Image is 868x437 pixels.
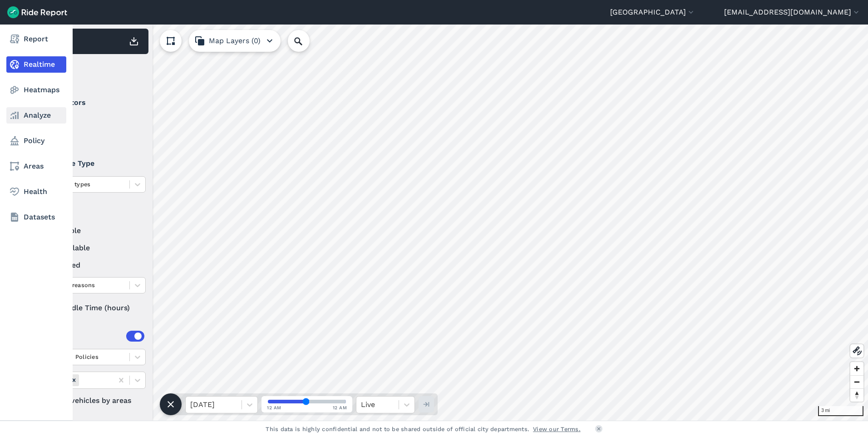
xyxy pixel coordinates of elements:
a: Policy [6,133,66,149]
button: Zoom in [850,362,863,375]
summary: Vehicle Type [37,151,144,176]
label: Filter vehicles by areas [37,395,146,406]
canvas: Map [29,25,868,421]
input: Search Location or Vehicles [288,30,324,52]
div: 3 mi [818,406,863,416]
div: Filter [33,58,148,86]
label: reserved [37,260,146,271]
img: Ride Report [7,6,67,18]
div: Idle Time (hours) [37,300,146,316]
summary: Status [37,200,144,225]
a: Analyze [6,107,66,124]
button: [GEOGRAPHIC_DATA] [610,7,695,18]
button: Zoom out [850,375,863,388]
span: 12 AM [267,404,281,411]
label: available [37,225,146,236]
span: 12 AM [333,404,347,411]
div: Areas [49,331,144,342]
label: Veo [37,133,146,144]
a: Heatmaps [6,82,66,98]
a: Datasets [6,209,66,225]
a: Realtime [6,56,66,73]
button: [EMAIL_ADDRESS][DOMAIN_NAME] [724,7,861,18]
a: Health [6,184,66,200]
button: Reset bearing to north [850,388,863,402]
label: unavailable [37,243,146,253]
div: Remove Areas (0) [69,374,79,386]
label: Bird [37,115,146,126]
button: Map Layers (0) [189,30,281,52]
summary: Operators [37,90,144,115]
a: View our Terms. [533,425,581,433]
a: Report [6,31,66,47]
a: Areas [6,158,66,174]
summary: Areas [37,323,144,349]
